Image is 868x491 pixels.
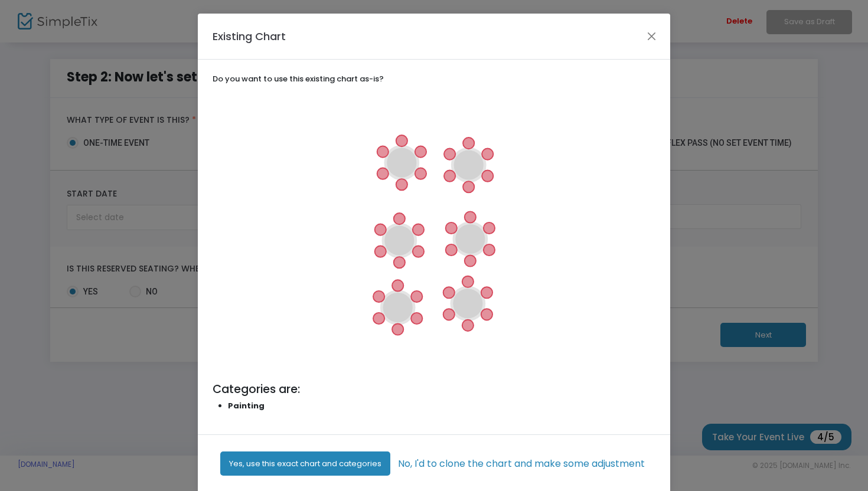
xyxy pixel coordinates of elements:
[228,400,265,411] strong: Painting
[286,87,582,382] img: 3
[389,451,654,476] button: No, I'd to clone the chart and make some adjustment
[644,28,660,44] button: Close
[220,451,390,476] button: Yes, use this exact chart and categories
[213,28,286,44] h4: Existing Chart
[213,382,655,396] h4: Categories are:
[213,74,655,84] h6: Do you want to use this existing chart as-is?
